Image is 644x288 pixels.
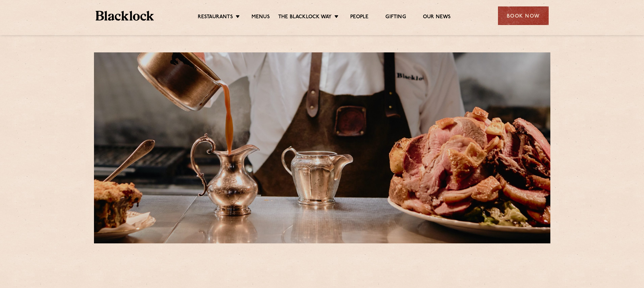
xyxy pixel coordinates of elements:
[252,14,270,21] a: Menus
[198,14,233,21] a: Restaurants
[385,14,406,21] a: Gifting
[423,14,451,21] a: Our News
[350,14,368,21] a: People
[498,6,549,25] div: Book Now
[96,11,154,21] img: BL_Textured_Logo-footer-cropped.svg
[278,14,332,21] a: The Blacklock Way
